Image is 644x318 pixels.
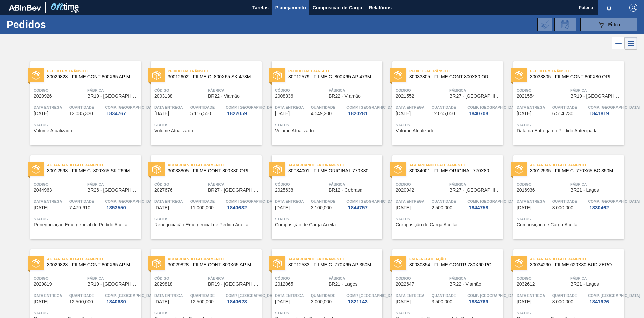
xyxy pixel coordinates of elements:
span: Data Entrega [275,292,309,299]
span: 13/10/2025 [154,205,169,210]
span: Status [517,216,622,222]
span: Fábrica [570,87,622,94]
a: Comp. [GEOGRAPHIC_DATA]1834769 [467,292,501,304]
a: statusAguardando Faturamento30012535 - FILME C. 770X65 BC 350ML C12 429Código2016936FábricaBR21 -... [503,155,624,239]
span: 30012602 - FILME C. 800X65 SK 473ML C12 429 [168,74,256,79]
img: TNhmsLtSVTkK8tSr43FrP2fwEKptu5GPRR3wAAAABJRU5ErkJggg== [9,5,41,11]
div: 1841819 [588,111,610,116]
span: Renegociação Emergencial de Pedido Aceita [154,222,248,227]
img: status [394,71,402,80]
img: status [515,165,523,174]
span: Quantidade [69,104,104,111]
span: 30033805 - FILME CONT 800X80 ORIG 473 MP C12 429 [409,74,498,79]
span: Fábrica [449,275,501,282]
span: BR12 - Cebrasa [329,188,362,193]
div: Visão em Lista [612,37,625,50]
span: 15/10/2025 [396,299,411,304]
span: Aguardando Faturamento [47,256,141,262]
span: Fábrica [208,181,260,188]
div: Visão em Cards [625,37,637,50]
span: Fábrica [570,275,622,282]
span: Planejamento [275,4,306,12]
span: Código [154,275,206,282]
span: Fábrica [329,181,381,188]
img: status [152,165,161,174]
span: 12.500,000 [190,299,214,304]
span: 2020942 [396,188,414,193]
span: Status [275,310,381,316]
span: Status [275,216,381,222]
span: Comp. Carga [346,104,398,111]
span: 13/10/2025 [396,205,411,210]
span: Status [154,310,260,316]
span: Data Entrega [396,292,430,299]
span: Aguardando Faturamento [47,162,141,168]
a: statusAguardando Faturamento30012598 - FILME C. 800X65 SK 269ML C15 429Código2044963FábricaBR26 -... [20,155,141,239]
span: Comp. Carga [588,198,640,205]
span: 09/10/2025 [396,111,411,116]
span: Renegociação Emergencial de Pedido Aceita [34,222,127,227]
span: Fábrica [449,181,501,188]
span: Status [154,216,260,222]
span: Pedido em Trânsito [530,67,624,74]
div: 1844757 [346,205,369,210]
span: Fábrica [208,275,260,282]
span: Pedido em Trânsito [409,67,503,74]
span: Data Entrega [517,292,551,299]
span: Data Entrega [34,104,68,111]
span: Comp. Carga [346,292,398,299]
a: statusAguardando Faturamento30034001 - FILME ORIGINAL 770X80 350X12 MPCódigo2025638FábricaBR12 - ... [262,155,382,239]
span: Fábrica [570,181,622,188]
span: Pedido em Trânsito [168,67,262,74]
span: BR22 - Viamão [208,94,240,99]
span: Quantidade [190,292,224,299]
a: Comp. [GEOGRAPHIC_DATA]1840708 [467,104,501,116]
span: Filtro [608,22,620,27]
span: 2025638 [275,188,293,193]
img: status [394,165,402,174]
span: Status [154,122,260,128]
span: Código [517,87,569,94]
span: BR21 - Lages [329,282,358,287]
a: Comp. [GEOGRAPHIC_DATA]1834767 [105,104,139,116]
span: Código [154,87,206,94]
div: 1834767 [105,111,127,116]
span: Comp. Carga [588,104,640,111]
span: 6.514,230 [552,111,573,116]
a: Comp. [GEOGRAPHIC_DATA]1840628 [226,292,260,304]
span: Código [517,275,569,282]
div: 1821143 [346,299,369,304]
span: Relatórios [369,4,392,12]
span: 10/10/2025 [517,111,531,116]
span: Quantidade [552,198,587,205]
span: Data Entrega [517,104,551,111]
span: Status [34,122,139,128]
span: Aguardando Faturamento [168,162,262,168]
span: Comp. Carga [105,198,157,205]
span: Data Entrega [34,198,68,205]
span: 2016936 [517,188,535,193]
img: status [515,71,523,80]
a: Comp. [GEOGRAPHIC_DATA]1830462 [588,198,622,210]
div: 1840628 [226,299,248,304]
span: Comp. Carga [346,198,398,205]
a: Comp. [GEOGRAPHIC_DATA]1853550 [105,198,139,210]
span: 30029828 - FILME CONT 800X65 AP MP 473 C12 429 [168,262,256,267]
span: 13/10/2025 [275,205,290,210]
span: Quantidade [432,104,466,111]
span: Volume Atualizado [396,128,434,133]
span: Data Entrega [396,104,430,111]
span: 30012598 - FILME C. 800X65 SK 269ML C15 429 [47,168,136,173]
span: 30029828 - FILME CONT 800X65 AP MP 473 C12 429 [47,262,136,267]
a: Comp. [GEOGRAPHIC_DATA]1841926 [588,292,622,304]
span: 13/10/2025 [517,205,531,210]
span: Data da Entrega do Pedido Antecipada [517,128,598,133]
span: 2021552 [396,94,414,99]
span: 30012579 - FILME C. 800X65 AP 473ML C12 429 [288,74,377,79]
span: BR19 - Nova Rio [570,94,622,99]
span: Volume Atualizado [275,128,314,133]
div: 1840630 [105,299,127,304]
span: 2021554 [517,94,535,99]
a: Comp. [GEOGRAPHIC_DATA]1844758 [467,198,501,210]
span: Comp. Carga [105,292,157,299]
